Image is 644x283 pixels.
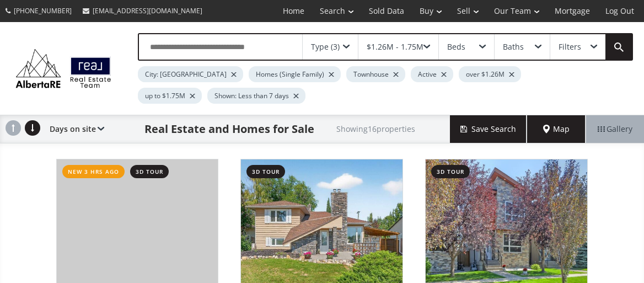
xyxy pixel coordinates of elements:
div: over $1.26M [459,66,521,82]
div: Baths [503,43,524,51]
button: Save Search [450,115,527,143]
img: Logo [11,46,116,90]
div: Townhouse [346,66,405,82]
h2: Showing 16 properties [336,125,415,133]
div: Gallery [586,115,644,143]
div: Beds [447,43,465,51]
h1: Real Estate and Homes for Sale [144,121,314,137]
div: Type (3) [311,43,340,51]
div: Map [527,115,586,143]
div: Days on site [44,115,104,143]
div: up to $1.75M [138,88,202,104]
div: Homes (Single Family) [249,66,341,82]
a: [EMAIL_ADDRESS][DOMAIN_NAME] [77,1,208,21]
div: Shown: Less than 7 days [207,88,305,104]
span: [EMAIL_ADDRESS][DOMAIN_NAME] [93,6,202,15]
span: Gallery [598,124,632,135]
span: Map [543,124,570,135]
div: Filters [559,43,581,51]
div: $1.26M - 1.75M [367,43,423,51]
div: Active [411,66,453,82]
div: City: [GEOGRAPHIC_DATA] [138,66,243,82]
span: [PHONE_NUMBER] [14,6,72,15]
